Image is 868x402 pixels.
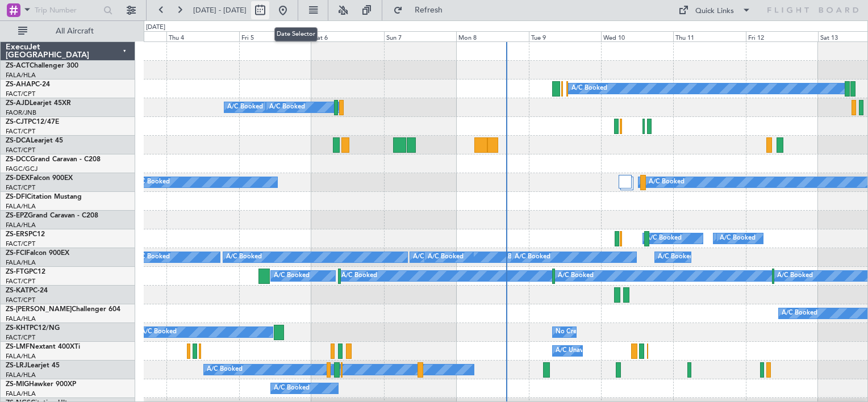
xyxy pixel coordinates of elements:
[6,100,30,107] span: ZS-AJD
[146,23,165,32] div: [DATE]
[6,137,63,144] a: ZS-DCALearjet 45
[6,269,29,275] span: ZS-FTG
[6,240,35,248] a: FACT/CPT
[6,127,35,136] a: FACT/CPT
[226,249,262,266] div: A/C Booked
[658,249,694,266] div: A/C Booked
[6,315,36,323] a: FALA/HLA
[6,325,30,332] span: ZS-KHT
[6,165,37,173] a: FAGC/GCJ
[166,31,239,41] div: Thu 4
[6,250,69,257] a: ZS-FCIFalcon 900EX
[6,108,36,117] a: FAOR/JNB
[6,119,28,125] span: ZS-CJT
[134,174,170,191] div: A/C Booked
[556,324,582,341] div: No Crew
[239,31,311,41] div: Fri 5
[6,183,35,192] a: FACT/CPT
[6,212,98,219] a: ZS-EPZGrand Caravan - C208
[6,231,28,238] span: ZS-ERS
[6,344,80,350] a: ZS-LMFNextant 400XTi
[428,249,464,266] div: A/C Booked
[207,361,243,378] div: A/C Booked
[6,296,35,304] a: FACT/CPT
[6,100,71,107] a: ZS-AJDLearjet 45XR
[777,267,813,284] div: A/C Booked
[227,99,263,116] div: A/C Booked
[6,306,72,313] span: ZS-[PERSON_NAME]
[720,230,756,247] div: A/C Booked
[601,31,673,41] div: Wed 10
[6,221,36,229] a: FALA/HLA
[571,80,607,97] div: A/C Booked
[6,175,73,182] a: ZS-DEXFalcon 900EX
[12,22,123,40] button: All Aircraft
[6,156,101,163] a: ZS-DCCGrand Caravan - C208
[6,62,78,69] a: ZS-ACTChallenger 300
[311,31,383,41] div: Sat 6
[6,381,76,388] a: ZS-MIGHawker 900XP
[341,267,377,284] div: A/C Booked
[6,90,35,98] a: FACT/CPT
[6,175,30,182] span: ZS-DEX
[384,31,456,41] div: Sun 7
[673,31,745,41] div: Thu 11
[6,156,30,163] span: ZS-DCC
[6,194,27,200] span: ZS-DFI
[134,249,170,266] div: A/C Booked
[646,230,682,247] div: A/C Booked
[388,1,456,19] button: Refresh
[6,371,36,379] a: FALA/HLA
[30,27,120,35] span: All Aircraft
[556,342,603,359] div: A/C Unavailable
[6,137,31,144] span: ZS-DCA
[6,333,35,342] a: FACT/CPT
[6,325,60,332] a: ZS-KHTPC12/NG
[193,5,247,15] span: [DATE] - [DATE]
[141,324,177,341] div: A/C Booked
[6,390,36,398] a: FALA/HLA
[6,71,36,79] a: FALA/HLA
[6,212,28,219] span: ZS-EPZ
[6,81,31,88] span: ZS-AHA
[6,62,30,69] span: ZS-ACT
[6,146,35,154] a: FACT/CPT
[746,31,818,41] div: Fri 12
[6,344,30,350] span: ZS-LMF
[35,2,100,19] input: Trip Number
[6,250,26,257] span: ZS-FCI
[456,31,528,41] div: Mon 8
[515,249,550,266] div: A/C Booked
[782,305,817,322] div: A/C Booked
[6,269,45,275] a: ZS-FTGPC12
[274,27,318,41] div: Date Selector
[6,194,82,200] a: ZS-DFICitation Mustang
[6,287,48,294] a: ZS-KATPC-24
[558,267,594,284] div: A/C Booked
[673,1,757,19] button: Quick Links
[6,258,36,267] a: FALA/HLA
[695,6,734,17] div: Quick Links
[6,277,35,286] a: FACT/CPT
[6,287,29,294] span: ZS-KAT
[529,31,601,41] div: Tue 9
[269,99,305,116] div: A/C Booked
[6,119,59,125] a: ZS-CJTPC12/47E
[6,381,29,388] span: ZS-MIG
[6,352,36,361] a: FALA/HLA
[649,174,685,191] div: A/C Booked
[274,267,310,284] div: A/C Booked
[6,81,50,88] a: ZS-AHAPC-24
[405,6,453,14] span: Refresh
[6,362,60,369] a: ZS-LRJLearjet 45
[6,231,45,238] a: ZS-ERSPC12
[6,306,120,313] a: ZS-[PERSON_NAME]Challenger 604
[413,249,449,266] div: A/C Booked
[274,380,310,397] div: A/C Booked
[6,202,36,211] a: FALA/HLA
[6,362,27,369] span: ZS-LRJ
